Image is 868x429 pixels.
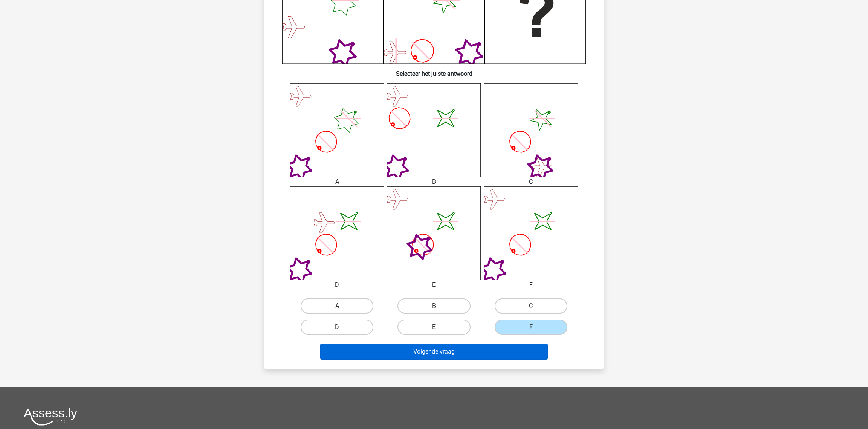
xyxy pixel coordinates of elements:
div: C [478,177,584,186]
img: Assessly logo [24,408,77,426]
div: D [284,280,390,289]
label: F [495,320,567,335]
div: B [381,177,486,186]
div: F [478,280,584,289]
button: Volgende vraag [320,344,548,360]
h6: Selecteer het juiste antwoord [276,64,592,77]
label: A [301,298,373,314]
label: B [397,298,470,314]
label: E [397,320,470,335]
div: E [381,280,486,289]
label: C [495,298,567,314]
div: A [284,177,390,186]
label: D [301,320,373,335]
